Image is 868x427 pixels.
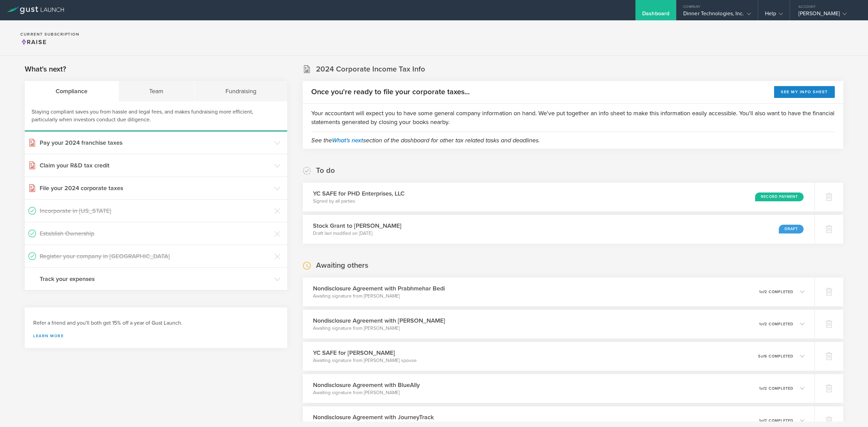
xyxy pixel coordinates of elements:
[20,38,47,46] span: Raise
[316,166,335,176] h2: To do
[313,284,445,293] h3: Nondisclosure Agreement with Prabhmehar Bedi
[303,183,814,211] div: YC SAFE for PHD Enterprises, LLCSigned by all partiesRecord Payment
[313,221,401,230] h3: Stock Grant to [PERSON_NAME]
[779,225,804,233] div: Draft
[759,290,793,294] p: 1 2 completed
[33,319,279,327] h3: Refer a friend and you'll both get 15% off a year of Gust Launch.
[40,161,271,170] h3: Claim your R&D tax credit
[758,354,793,358] p: 5 6 completed
[195,81,287,101] div: Fundraising
[332,137,363,144] a: What's next
[761,290,765,294] em: of
[20,32,79,36] h2: Current Subscription
[313,413,434,422] h3: Nondisclosure Agreement with JourneyTrack
[761,386,765,391] em: of
[755,192,804,201] div: Record Payment
[313,381,420,389] h3: Nondisclosure Agreement with BlueAlly
[33,334,279,338] a: Learn more
[761,354,765,359] em: of
[759,419,793,423] p: 1 2 completed
[683,10,751,20] div: Dinner Technologies, Inc.
[313,189,405,198] h3: YC SAFE for PHD Enterprises, LLC
[316,64,425,74] h2: 2024 Corporate Income Tax Info
[765,10,783,20] div: Help
[40,229,271,238] h3: Establish Ownership
[40,252,271,261] h3: Register your company in [GEOGRAPHIC_DATA]
[40,184,271,192] h3: File your 2024 corporate taxes
[313,389,420,396] p: Awaiting signature from [PERSON_NAME]
[313,357,417,364] p: Awaiting signature from [PERSON_NAME] spouse
[834,394,868,427] iframe: Chat Widget
[40,206,271,215] h3: Incorporate in [US_STATE]
[313,348,417,357] h3: YC SAFE for [PERSON_NAME]
[759,387,793,390] p: 1 2 completed
[311,137,540,144] em: See the section of the dashboard for other tax related tasks and deadlines.
[774,86,835,98] button: See my info sheet
[313,293,445,300] p: Awaiting signature from [PERSON_NAME]
[303,215,814,244] div: Stock Grant to [PERSON_NAME]Draft last modified on [DATE]Draft
[40,274,271,283] h3: Track your expenses
[313,230,401,237] p: Draft last modified on [DATE]
[25,101,287,131] div: Staying compliant saves you from hassle and legal fees, and makes fundraising more efficient, par...
[759,322,793,326] p: 1 2 completed
[313,325,445,332] p: Awaiting signature from [PERSON_NAME]
[311,87,470,97] h2: Once you're ready to file your corporate taxes...
[798,10,856,20] div: [PERSON_NAME]
[25,81,119,101] div: Compliance
[313,316,445,325] h3: Nondisclosure Agreement with [PERSON_NAME]
[40,138,271,147] h3: Pay your 2024 franchise taxes
[119,81,195,101] div: Team
[761,322,765,326] em: of
[311,109,835,126] p: Your accountant will expect you to have some general company information on hand. We've put toget...
[313,198,405,205] p: Signed by all parties
[761,419,765,423] em: of
[25,64,66,74] h2: What's next?
[316,261,368,270] h2: Awaiting others
[642,10,669,20] div: Dashboard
